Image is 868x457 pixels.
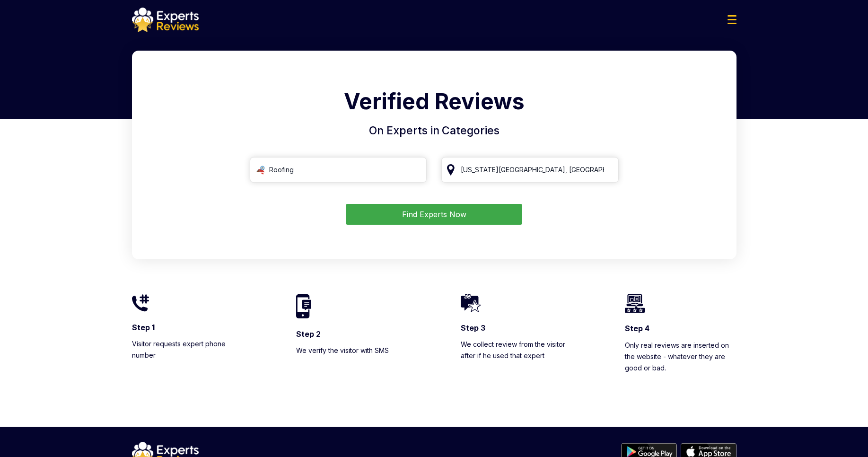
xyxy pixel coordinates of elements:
[625,340,736,374] p: Only real reviews are inserted on the website - whatever they are good or bad.
[296,345,408,356] p: We verify the visitor with SMS
[143,85,725,123] h1: Verified Reviews
[461,294,481,312] img: homeIcon3
[346,204,522,225] button: Find Experts Now
[132,294,149,312] img: homeIcon1
[625,294,645,313] img: homeIcon4
[441,157,619,183] input: Your City
[132,338,244,361] p: Visitor requests expert phone number
[461,339,572,361] p: We collect review from the visitor after if he used that expert
[461,323,572,333] h3: Step 3
[132,322,244,333] h3: Step 1
[296,294,311,318] img: homeIcon2
[143,123,725,139] h4: On Experts in Categories
[625,323,736,334] h3: Step 4
[250,157,427,183] input: Search Category
[132,8,199,32] img: logo
[296,329,408,339] h3: Step 2
[728,15,736,24] img: Menu Icon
